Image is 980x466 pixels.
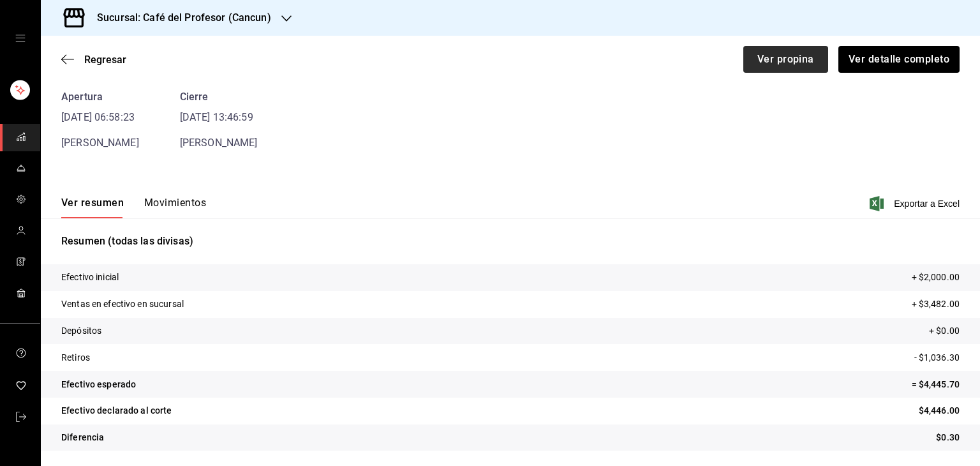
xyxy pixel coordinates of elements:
p: + $0.00 [929,324,960,338]
time: [DATE] 06:58:23 [61,110,139,125]
p: Retiros [61,351,90,365]
p: Resumen (todas las divisas) [61,234,960,249]
p: + $2,000.00 [912,271,960,284]
p: - $1,036.30 [914,351,960,365]
span: [PERSON_NAME] [61,137,139,149]
p: Efectivo declarado al corte [61,404,172,417]
p: Efectivo esperado [61,378,136,391]
div: Apertura [61,89,139,105]
button: Ver resumen [61,197,124,218]
p: Ventas en efectivo en sucursal [61,297,184,311]
p: $4,446.00 [919,404,960,417]
button: open drawer [15,33,26,43]
p: Depósitos [61,324,101,338]
button: Regresar [61,54,126,66]
button: Ver propina [743,46,828,73]
p: Efectivo inicial [61,271,119,284]
p: $0.30 [936,431,960,444]
button: Exportar a Excel [872,196,960,211]
p: Diferencia [61,431,104,444]
p: = $4,445.70 [912,378,960,391]
div: Cierre [180,89,258,105]
time: [DATE] 13:46:59 [180,110,258,125]
button: Movimientos [144,197,206,218]
h3: Sucursal: Café del Profesor (Cancun) [87,10,271,26]
span: Regresar [84,54,126,66]
div: navigation tabs [61,197,206,218]
span: [PERSON_NAME] [180,137,258,149]
p: + $3,482.00 [912,297,960,311]
button: Ver detalle completo [838,46,960,73]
